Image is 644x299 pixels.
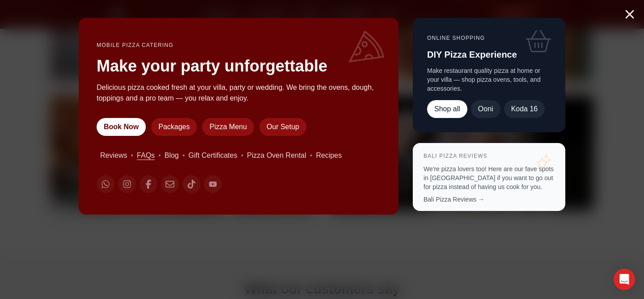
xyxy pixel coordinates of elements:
[470,100,500,118] a: Ooni
[182,150,185,161] span: •
[188,150,237,161] a: Gift Certificates
[504,100,545,118] a: Koda 16
[427,66,551,93] p: Make restaurant quality pizza at home or your villa — shop pizza ovens, tools, and accessories.
[202,118,254,136] a: Pizza Menu
[100,150,127,161] a: Reviews
[259,118,306,136] a: Our Setup
[623,7,637,21] button: Close menu
[424,164,555,191] p: We're pizza lovers too! Here are our fave spots in [GEOGRAPHIC_DATA] if you want to go out for pi...
[131,150,133,161] span: •
[241,150,244,161] span: •
[247,150,306,161] a: Pizza Oven Rental
[310,150,313,161] span: •
[424,153,487,159] a: Bali Pizza Reviews
[158,150,161,161] span: •
[427,35,485,41] a: Online Shopping
[424,196,484,203] a: Bali Pizza Reviews →
[97,118,146,136] a: Book Now
[614,269,635,290] div: Open Intercom Messenger
[165,150,179,161] a: Blog
[97,42,174,48] a: Mobile Pizza Catering
[427,48,551,61] h3: DIY Pizza Experience
[97,82,381,104] p: Delicious pizza cooked fresh at your villa, party or wedding. We bring the ovens, dough, toppings...
[151,118,197,136] a: Packages
[137,150,155,161] a: FAQs
[97,57,381,75] h2: Make your party unforgettable
[316,150,342,161] a: Recipes
[427,100,467,118] a: Shop all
